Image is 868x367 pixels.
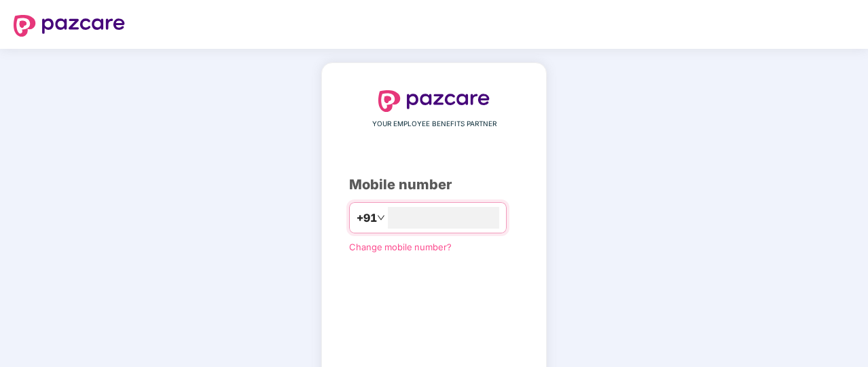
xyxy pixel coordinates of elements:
[14,15,125,37] img: logo
[349,174,519,195] div: Mobile number
[378,90,490,112] img: logo
[357,210,377,227] span: +91
[349,242,452,252] a: Change mobile number?
[372,119,496,130] span: YOUR EMPLOYEE BENEFITS PARTNER
[377,214,385,222] span: down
